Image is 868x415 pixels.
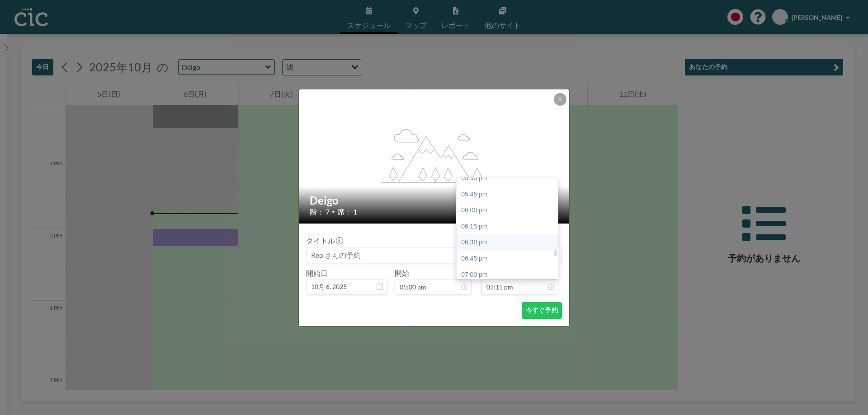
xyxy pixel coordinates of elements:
label: タイトル [306,236,342,245]
span: 席： 1 [337,207,357,216]
div: 06:30 pm [457,234,562,251]
span: • [332,208,335,215]
div: 07:00 pm [457,267,562,283]
div: 05:45 pm [457,187,562,203]
div: 06:00 pm [457,202,562,219]
div: 06:45 pm [457,251,562,267]
input: Reo さんの予約 [307,247,561,263]
span: 階： 7 [310,207,330,216]
h2: Deigo [310,194,559,207]
g: flex-grow: 1.2; [381,128,488,182]
button: 今すぐ予約 [522,302,562,319]
label: 開始 [395,269,409,278]
span: - [475,272,478,292]
div: 05:30 pm [457,170,562,187]
label: 開始日 [306,269,328,278]
div: 06:15 pm [457,219,562,235]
